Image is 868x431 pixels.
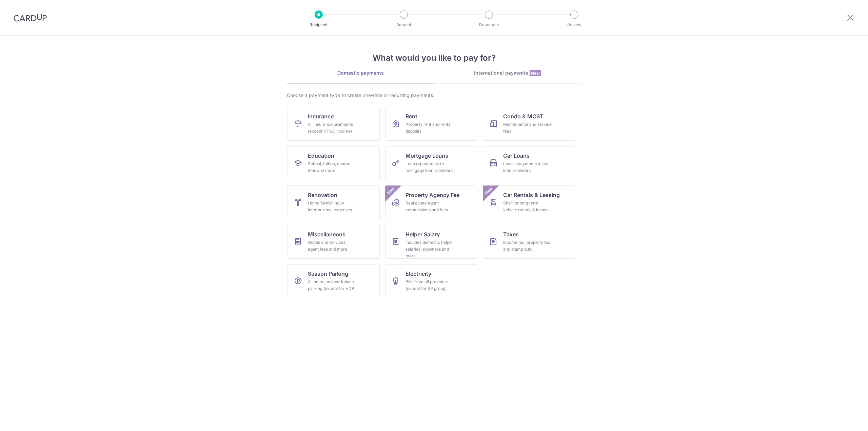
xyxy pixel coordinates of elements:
span: Car Rentals & Leasing [503,191,560,199]
div: Home furnishing or interior reno-expenses [308,200,357,213]
div: Bills from all providers (except for SP group) [406,278,454,292]
span: Miscellaneous [308,230,346,238]
a: RentProperty rent and rental deposits [385,107,477,141]
a: TaxesIncome tax, property tax and stamp duty [483,225,575,259]
span: Property Agency Fee [406,191,459,199]
a: ElectricityBills from all providers (except for SP group) [385,264,477,298]
div: All home and workplace parking (except for HDB) [308,278,357,292]
a: RenovationHome furnishing or interior reno-expenses [288,185,380,219]
div: Real estate agent commissions and fees [406,200,454,213]
span: Insurance [308,112,334,120]
a: Car LoansLoan repayments to car loan providers [483,146,575,180]
a: Condo & MCSTMaintenance and service fees [483,107,575,141]
a: InsuranceAll insurance premiums (except NTUC Income) [288,107,380,141]
span: Renovation [308,191,337,199]
span: Education [308,152,334,160]
img: CardUp [14,14,47,22]
span: Condo & MCST [503,112,544,120]
div: Loan repayments to mortgage loan providers [406,160,454,174]
div: Includes domestic helper salaries, expenses and more [406,239,454,259]
a: Property Agency FeeReal estate agent commissions and feesNew [385,185,477,219]
span: Mortgage Loans [406,152,448,160]
div: School, tuition, course fees and more [308,160,357,174]
div: Domestic payments [287,70,434,76]
span: Rent [406,112,417,120]
p: Document [464,21,514,28]
div: Choose a payment type to create one-time or recurring payments. [287,92,581,99]
div: Loan repayments to car loan providers [503,160,552,174]
a: Helper SalaryIncludes domestic helper salaries, expenses and more [385,225,477,259]
a: Mortgage LoansLoan repayments to mortgage loan providers [385,146,477,180]
span: New [530,70,541,76]
span: Season Parking [308,270,348,278]
div: Goods and services, agent fees and more [308,239,357,253]
p: Amount [379,21,429,28]
a: EducationSchool, tuition, course fees and more [288,146,380,180]
div: Property rent and rental deposits [406,121,454,135]
span: Helper Salary [406,230,440,238]
span: Electricity [406,270,431,278]
div: Maintenance and service fees [503,121,552,135]
span: New [386,185,397,197]
div: Short or long‑term vehicle rentals & leases [503,200,552,213]
span: Taxes [503,230,519,238]
span: Car Loans [503,152,530,160]
a: Season ParkingAll home and workplace parking (except for HDB) [288,264,380,298]
div: International payments [434,70,581,77]
a: Car Rentals & LeasingShort or long‑term vehicle rentals & leasesNew [483,185,575,219]
p: Recipient [294,21,344,28]
div: Income tax, property tax and stamp duty [503,239,552,253]
div: All insurance premiums (except NTUC Income) [308,121,357,135]
span: New [483,185,494,197]
h4: What would you like to pay for? [287,52,581,64]
iframe: Opens a widget where you can find more information [825,411,861,428]
a: MiscellaneousGoods and services, agent fees and more [288,225,380,259]
p: Review [549,21,599,28]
